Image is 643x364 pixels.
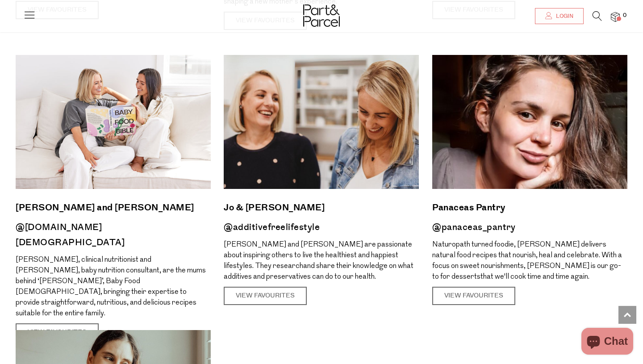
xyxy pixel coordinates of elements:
[303,4,340,27] img: Part&Parcel
[224,55,419,189] img: Jo & Tracey
[535,8,584,24] a: Login
[579,328,636,357] inbox-online-store-chat: Shopify online store chat
[224,287,307,305] a: View Favourites
[16,55,211,189] img: Jules and Lauren
[621,12,629,20] span: 0
[224,241,412,270] span: [PERSON_NAME] and [PERSON_NAME] are passionate about inspiring others to live the healthiest and ...
[16,200,211,215] a: [PERSON_NAME] and [PERSON_NAME]
[432,241,622,280] span: Naturopath turned foodie, [PERSON_NAME] delivers natural food recipes that nourish, heal and cele...
[432,287,515,305] a: View Favourites
[432,200,627,215] a: Panaceas Pantry
[16,323,99,342] a: View Favourites
[611,12,620,21] a: 0
[224,221,320,234] a: @additivefreelifestyle
[432,55,627,189] img: Panaceas Pantry
[224,200,419,215] a: Jo & [PERSON_NAME]
[16,221,125,249] a: @[DOMAIN_NAME][DEMOGRAPHIC_DATA]
[224,263,413,280] span: and share their knowledge on what additives and preservatives can do to our health.
[554,13,573,20] span: Login
[432,221,515,234] a: @panaceas_pantry
[16,255,211,319] p: [PERSON_NAME], clinical nutritionist and [PERSON_NAME], baby nutrition consultant, are the mums b...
